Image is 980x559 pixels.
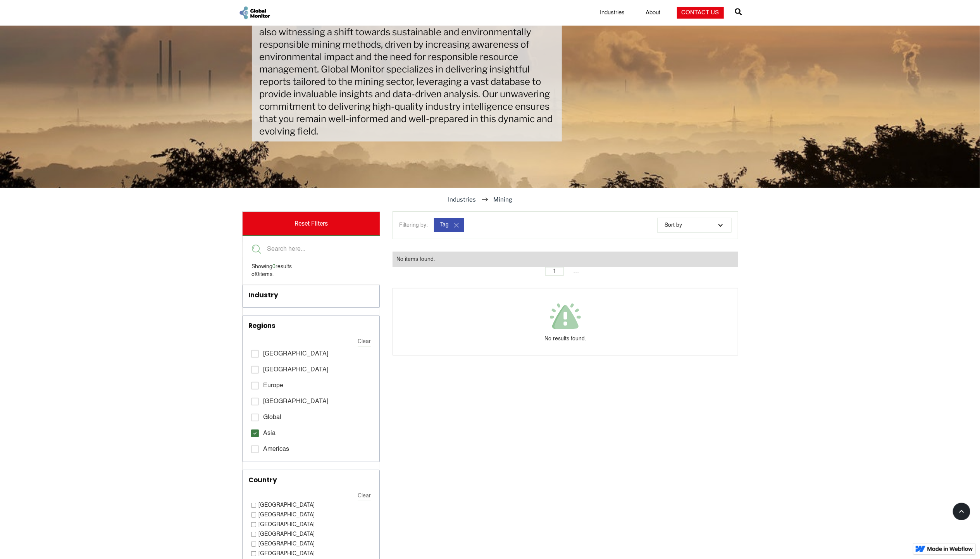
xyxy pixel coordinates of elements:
[358,338,371,347] a: Clear
[665,221,682,229] div: Sort by
[243,242,380,257] input: Search here...
[264,366,329,374] span: [GEOGRAPHIC_DATA]
[545,267,564,276] a: 1
[259,550,315,557] span: [GEOGRAPHIC_DATA]
[251,522,256,527] input: [GEOGRAPHIC_DATA]
[249,475,277,485] div: Country
[448,196,476,204] a: Industries
[259,511,315,519] span: [GEOGRAPHIC_DATA]
[249,321,276,331] div: Regions
[243,263,380,278] div: Showing results of items.
[677,7,724,19] a: Contact Us
[259,540,315,548] span: [GEOGRAPHIC_DATA]
[243,316,380,338] a: Regions
[358,492,371,501] a: Clear
[544,335,586,343] div: No results found.
[257,272,260,277] span: 0
[452,221,461,230] img: close icon
[249,290,279,300] div: Industry
[251,532,256,537] input: [GEOGRAPHIC_DATA]
[243,470,380,492] a: Country
[259,521,315,528] span: [GEOGRAPHIC_DATA]
[399,221,428,229] div: Filtering by:
[251,542,256,547] input: [GEOGRAPHIC_DATA]
[273,264,276,269] span: 0
[264,414,282,421] span: Global
[238,5,271,20] a: home
[264,350,329,358] span: [GEOGRAPHIC_DATA]
[641,9,665,17] a: About
[264,430,276,437] span: Asia
[393,267,738,276] div: List
[567,267,586,276] div: ...
[735,6,742,17] span: 
[735,5,742,21] a: 
[259,530,315,538] span: [GEOGRAPHIC_DATA]
[259,501,315,509] span: [GEOGRAPHIC_DATA]
[657,218,732,233] div: Sort by
[927,547,973,551] img: Made in Webflow
[494,196,513,204] div: Mining
[264,445,289,453] span: Americas
[251,512,256,518] input: [GEOGRAPHIC_DATA]
[396,255,734,263] div: No items found.
[243,285,380,307] a: Industry
[251,551,256,556] input: [GEOGRAPHIC_DATA]
[251,503,256,508] input: [GEOGRAPHIC_DATA]
[440,221,449,229] div: Tag
[264,398,329,405] span: [GEOGRAPHIC_DATA]
[596,9,630,17] a: Industries
[264,382,284,390] span: Europe
[243,212,380,236] a: Reset Filters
